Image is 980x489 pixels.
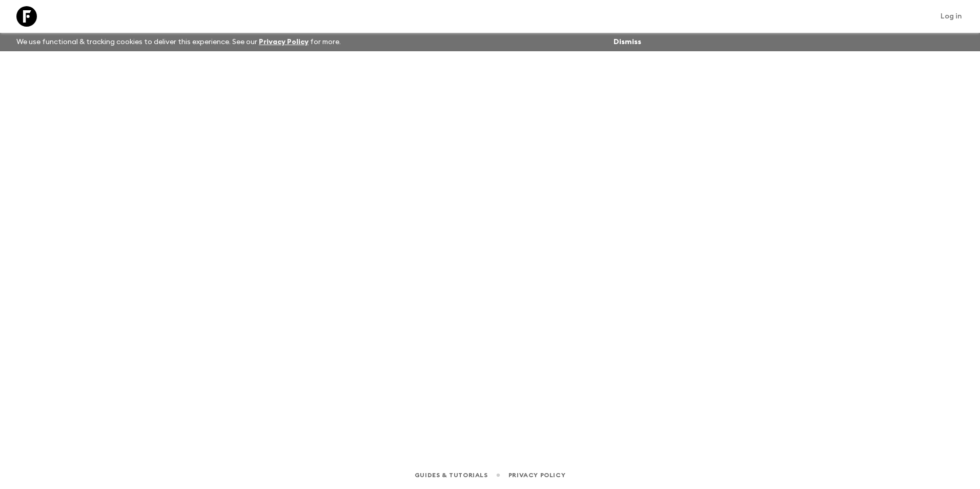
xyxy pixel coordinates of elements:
a: Guides & Tutorials [415,470,488,481]
a: Privacy Policy [259,38,309,46]
button: Dismiss [611,35,644,49]
p: We use functional & tracking cookies to deliver this experience. See our for more. [12,33,345,51]
a: Privacy Policy [508,470,565,481]
a: Log in [935,9,968,24]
